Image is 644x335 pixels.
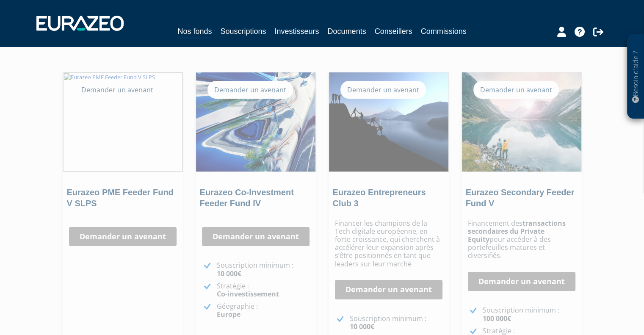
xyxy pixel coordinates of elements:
[67,188,174,208] a: Eurazeo PME Feeder Fund V SLPS
[36,16,124,31] img: 1732889491-logotype_eurazeo_blanc_rvb.png
[217,269,241,278] strong: 10 000€
[196,72,315,172] img: Eurazeo Co-Investment Feeder Fund IV
[333,188,426,208] a: Eurazeo Entrepreneurs Club 3
[207,81,293,99] div: Demander un avenant
[217,310,240,319] strong: Europe
[69,227,177,246] a: Demander un avenant
[375,25,412,37] a: Conseillers
[177,25,212,39] a: Nos fonds
[462,72,581,172] img: Eurazeo Secondary Feeder Fund V
[75,81,160,99] div: Demander un avenant
[217,282,310,298] p: Stratégie :
[350,315,442,331] p: Souscription minimum :
[468,219,575,260] p: Financement des pour accéder à des portefeuilles matures et diversifiés.
[200,188,294,208] a: Eurazeo Co-Investment Feeder Fund IV
[466,188,575,208] a: Eurazeo Secondary Feeder Fund V
[468,219,566,244] strong: transactions secondaires du Private Equity
[468,272,575,291] a: Demander un avenant
[274,25,319,37] a: Investisseurs
[483,314,511,323] strong: 100 000€
[631,39,641,115] p: Besoin d'aide ?
[202,227,310,246] a: Demander un avenant
[217,302,310,318] p: Géographie :
[217,289,279,299] strong: Co-investissement
[328,25,366,37] a: Documents
[329,72,448,172] img: Eurazeo Entrepreneurs Club 3
[335,280,442,299] a: Demander un avenant
[350,322,374,331] strong: 10 000€
[473,81,559,99] div: Demander un avenant
[340,81,426,99] div: Demander un avenant
[421,25,467,37] a: Commissions
[483,306,575,322] p: Souscription minimum :
[217,261,310,277] p: Souscription minimum :
[335,219,442,268] p: Financer les champions de la Tech digitale européenne, en forte croissance, qui cherchent à accél...
[63,72,182,172] img: Eurazeo PME Feeder Fund V SLPS
[220,25,266,37] a: Souscriptions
